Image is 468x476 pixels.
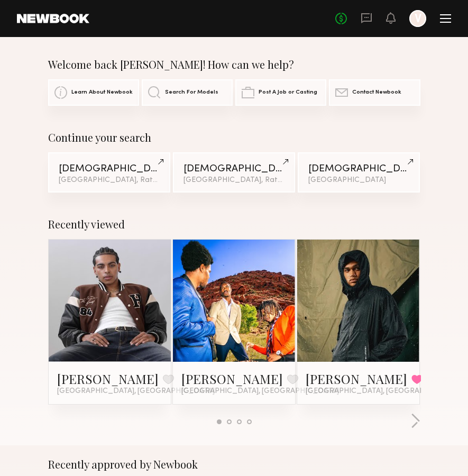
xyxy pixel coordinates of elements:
div: [DEMOGRAPHIC_DATA] Models [183,164,285,174]
div: [GEOGRAPHIC_DATA], Rate up to $120 [183,177,285,184]
a: [PERSON_NAME] [181,370,283,387]
a: [DEMOGRAPHIC_DATA] Models[GEOGRAPHIC_DATA], Rate up to $120 [173,152,295,193]
span: [GEOGRAPHIC_DATA], [GEOGRAPHIC_DATA] [57,387,215,396]
div: [GEOGRAPHIC_DATA] [308,177,409,184]
span: Search For Models [165,89,218,96]
a: [DEMOGRAPHIC_DATA] Models[GEOGRAPHIC_DATA], Rate up to $150 [48,152,170,193]
div: [DEMOGRAPHIC_DATA] Models [308,164,409,174]
span: Contact Newbook [352,89,401,96]
a: [DEMOGRAPHIC_DATA] Models[GEOGRAPHIC_DATA] [298,152,420,193]
a: [PERSON_NAME] [306,370,407,387]
span: [GEOGRAPHIC_DATA], [GEOGRAPHIC_DATA] [181,387,339,396]
div: Welcome back [PERSON_NAME]! How can we help? [48,58,420,71]
span: [GEOGRAPHIC_DATA], [GEOGRAPHIC_DATA] [306,387,463,396]
div: [GEOGRAPHIC_DATA], Rate up to $150 [59,177,160,184]
a: Learn About Newbook [48,79,139,106]
a: [PERSON_NAME] [57,370,159,387]
span: Learn About Newbook [71,89,133,96]
div: Continue your search [48,131,420,144]
a: Search For Models [142,79,233,106]
div: Recently viewed [48,218,420,231]
a: Contact Newbook [329,79,420,106]
span: Post A Job or Casting [259,89,317,96]
div: [DEMOGRAPHIC_DATA] Models [59,164,160,174]
a: Post A Job or Casting [235,79,326,106]
a: V [409,10,426,27]
div: Recently approved by Newbook [48,458,420,471]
